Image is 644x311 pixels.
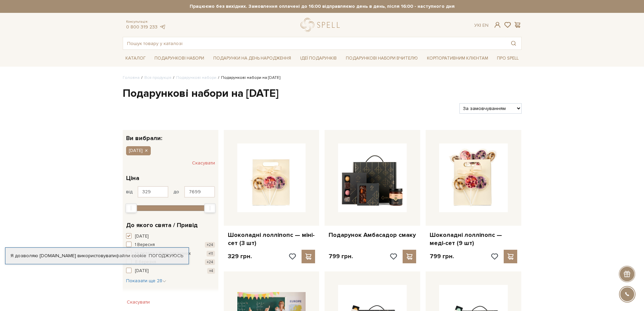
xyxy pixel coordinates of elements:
a: logo [301,18,343,32]
span: До якого свята / Привід [126,221,198,230]
div: Я дозволяю [DOMAIN_NAME] використовувати [5,253,189,259]
a: Про Spell [494,53,521,64]
span: Показати ще 28 [126,278,166,284]
span: +4 [207,268,215,274]
div: Ук [474,22,488,28]
span: [DATE] [129,148,142,154]
span: від [126,189,133,195]
button: [DATE] +4 [126,268,215,274]
a: Корпоративним клієнтам [424,53,491,64]
p: 329 грн. [228,252,252,260]
h1: Подарункові набори на [DATE] [123,87,522,101]
a: Головна [123,75,140,80]
button: Показати ще 28 [126,277,166,284]
a: Каталог [123,53,148,64]
span: +11 [207,251,215,257]
span: [DATE] [135,268,148,274]
div: Min [125,203,137,213]
li: Подарункові набори на [DATE] [216,75,280,81]
a: Вся продукція [144,75,171,80]
span: до [173,189,179,195]
button: 1 Вересня +24 [126,242,215,248]
button: Скасувати [123,297,154,308]
strong: Працюємо без вихідних. Замовлення оплачені до 16:00 відправляємо день в день, після 16:00 - насту... [123,3,522,9]
a: файли cookie [116,253,146,259]
span: 14 лютого / День закоханих [135,250,191,257]
a: Шоколадні лолліпопс — міні-сет (3 шт) [228,231,315,247]
span: +24 [205,259,215,265]
a: Шоколадні лолліпопс — меді-сет (9 шт) [430,231,517,247]
div: Ви вибрали: [123,130,218,141]
a: telegram [159,24,166,30]
a: Ідеї подарунків [297,53,339,64]
input: Ціна [184,186,215,198]
button: Скасувати [192,158,215,169]
span: Консультація: [126,20,166,24]
span: [DATE] [135,233,148,240]
p: 799 грн. [329,252,353,260]
a: Погоджуюсь [149,253,183,259]
span: | [480,22,481,28]
button: [DATE] [126,146,151,155]
a: En [482,22,488,28]
span: Ціна [126,174,139,183]
span: 1 Вересня [135,242,155,248]
span: +24 [205,242,215,248]
button: [DATE] [126,233,215,240]
div: Max [204,203,216,213]
input: Ціна [138,186,168,198]
a: Подарункові набори Вчителю [343,52,421,64]
p: 799 грн. [430,252,454,260]
a: Подарунки на День народження [211,53,294,64]
a: Подарункові набори [176,75,216,80]
input: Пошук товару у каталозі [123,37,506,49]
a: Подарунок Амбасадор смаку [329,231,416,239]
a: 0 800 319 233 [126,24,158,30]
button: Пошук товару у каталозі [506,37,521,49]
a: Подарункові набори [152,53,207,64]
